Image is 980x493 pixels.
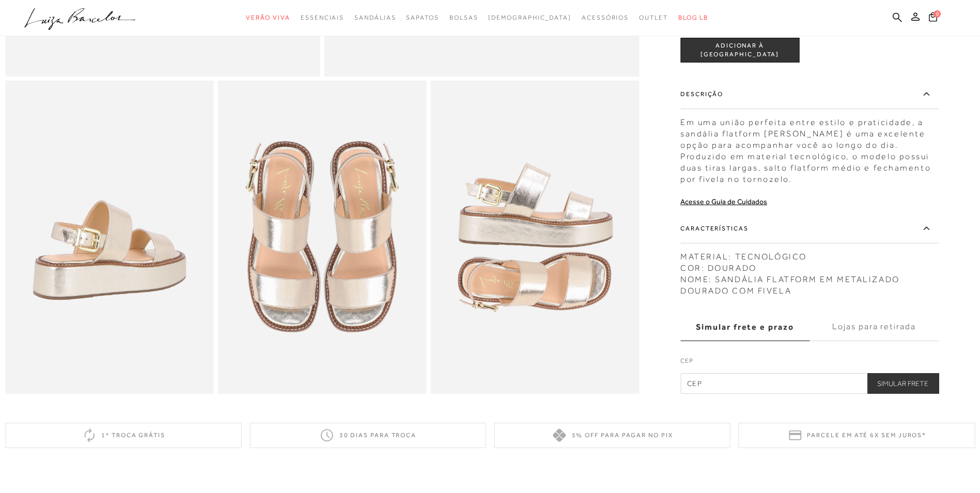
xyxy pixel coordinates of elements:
[639,14,668,21] span: Outlet
[488,14,571,21] span: [DEMOGRAPHIC_DATA]
[680,79,939,109] label: Descrição
[680,246,939,297] div: MATERIAL: TECNOLÓGICO COR: DOURADO NOME: SANDÁLIA FLATFORM EM METALIZADO DOURADO COM FIVELA
[739,423,975,448] div: Parcele em até 6x sem juros*
[246,14,290,21] span: Verão Viva
[680,38,799,63] button: ADICIONAR À [GEOGRAPHIC_DATA]
[680,213,939,243] label: Características
[449,14,478,21] span: Bolsas
[680,356,939,371] label: CEP
[934,10,941,18] span: 0
[810,313,939,341] label: Lojas para retirada
[680,373,939,394] input: CEP
[354,14,396,21] span: Sandálias
[582,14,629,21] span: Acessórios
[582,8,629,27] a: categoryNavScreenReaderText
[680,313,810,341] label: Simular frete e prazo
[680,197,767,206] a: Acesse o Guia de Cuidados
[639,8,668,27] a: categoryNavScreenReaderText
[430,81,639,394] img: image
[354,8,396,27] a: categoryNavScreenReaderText
[449,8,478,27] a: categoryNavScreenReaderText
[926,11,940,25] button: 0
[5,81,214,394] img: image
[301,14,344,21] span: Essenciais
[494,423,730,448] div: 5% off para pagar no PIX
[250,423,486,448] div: 30 dias para troca
[5,423,241,448] div: 1ª troca grátis
[488,8,571,27] a: noSubCategoriesText
[218,81,427,394] img: image
[301,8,344,27] a: categoryNavScreenReaderText
[678,14,708,21] span: BLOG LB
[246,8,290,27] a: categoryNavScreenReaderText
[406,8,439,27] a: categoryNavScreenReaderText
[406,14,439,21] span: Sapatos
[681,41,799,59] span: ADICIONAR À [GEOGRAPHIC_DATA]
[680,112,939,185] div: Em uma união perfeita entre estilo e praticidade, a sandália flatform [PERSON_NAME] é uma excelen...
[678,8,708,27] a: BLOG LB
[867,373,939,394] button: Simular Frete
